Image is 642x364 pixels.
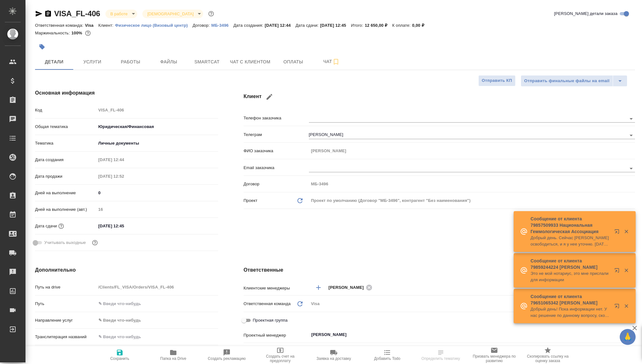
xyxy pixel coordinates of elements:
button: Добавить тэг [35,40,49,54]
a: Физическое лицо (Визовый центр) [115,22,193,28]
input: Пустое поле [96,205,218,214]
span: Призвать менеджера по развитию [471,354,517,363]
span: Отправить финальные файлы на email [524,77,610,85]
p: Тематика [35,140,96,146]
div: Visa [309,298,635,309]
p: Дата сдачи: [296,23,320,28]
p: Телеграм [244,132,309,138]
p: Проектный менеджер [244,332,309,339]
p: Ответственная команда: [35,23,85,28]
input: Пустое поле [309,179,635,189]
div: ✎ Введи что-нибудь [98,317,210,324]
input: ✎ Введи что-нибудь [96,299,218,308]
input: Пустое поле [96,282,218,292]
span: Отправить КП [482,77,512,84]
p: Проект [244,197,258,204]
input: ✎ Введи что-нибудь [96,221,152,231]
span: Создать счет на предоплату [257,354,303,363]
button: Закрыть [620,229,633,234]
svg: Подписаться [332,58,340,66]
button: Папка на Drive [146,346,200,364]
button: Добавить Todo [360,346,414,364]
a: VISA_FL-406 [54,9,100,18]
p: Дата сдачи [35,223,57,229]
button: 0.00 RUB; [84,29,92,37]
p: Маржинальность: [35,31,71,35]
span: Услуги [77,58,108,66]
p: Ответственная команда [244,301,291,307]
button: Закрыть [620,303,633,309]
p: Email заказчика [244,165,309,171]
p: Договор [244,181,309,187]
p: Сообщение от клиента 79857509933 Национальная Геммологическая Ассоциация [531,216,610,235]
p: Дата создания: [233,23,265,28]
input: Пустое поле [96,172,152,181]
div: Юридическая/Финансовая [96,121,218,132]
button: Open [627,114,636,123]
button: Заявка на доставку [307,346,360,364]
span: Сохранить [110,356,129,361]
p: [DATE] 12:44 [265,23,296,28]
span: Детали [39,58,69,66]
span: [PERSON_NAME] [329,284,368,291]
button: Отправить финальные файлы на email [521,75,613,87]
p: Общая тематика [35,124,96,130]
input: Пустое поле [96,155,152,164]
button: Определить тематику [414,346,467,364]
button: Скопировать ссылку [44,10,52,18]
p: ФИО заказчика [244,148,309,154]
span: Создать рекламацию [208,356,246,361]
p: 100% [71,31,84,35]
input: ✎ Введи что-нибудь [96,332,218,341]
input: Пустое поле [309,146,635,155]
span: [PERSON_NAME] детали заказа [554,11,617,17]
p: Транслитерация названий [35,334,96,340]
span: Учитывать выходные [44,239,86,246]
p: Это не мой нотариус, это мне прислали для информации [531,270,610,283]
span: Папка на Drive [160,356,186,361]
input: ✎ Введи что-нибудь [96,188,218,197]
a: МБ-3496 [211,22,233,28]
p: Договор: [193,23,211,28]
div: split button [521,75,627,87]
button: Закрыть [620,268,633,273]
p: Дней на выполнение [35,190,96,196]
button: Добавить менеджера [311,280,326,295]
p: МБ-3496 [211,23,233,28]
span: Чат [316,58,347,66]
p: [DATE] 12:45 [320,23,351,28]
button: Open [627,131,636,140]
span: Добавить Todo [374,356,400,361]
p: К оплате: [392,23,412,28]
h4: Дополнительно [35,266,218,274]
span: Заявка на доставку [317,356,351,361]
button: Создать рекламацию [200,346,253,364]
button: Если добавить услуги и заполнить их объемом, то дата рассчитается автоматически [57,222,65,230]
h4: Клиент [244,89,635,104]
div: В работе [142,10,203,18]
button: [DEMOGRAPHIC_DATA] [146,11,196,17]
button: Выбери, если сб и вс нужно считать рабочими днями для выполнения заказа. [91,239,99,247]
p: Сообщение от клиента 79859244224 [PERSON_NAME] [531,258,610,270]
p: Visa [85,23,98,28]
p: Путь [35,301,96,307]
span: Проектная группа [253,317,288,324]
button: Open [627,164,636,173]
span: Оплаты [278,58,309,66]
h4: Ответственные [244,266,635,274]
div: Проект по умолчанию (Договор "МБ-3496", контрагент "Без наименования") [309,195,635,206]
p: Направление услуг [35,317,96,324]
div: ✎ Введи что-нибудь [96,315,218,326]
p: Клиент: [98,23,115,28]
p: Физическое лицо (Визовый центр) [115,23,193,28]
p: Добрый день. Сейчас [PERSON_NAME] освободиться, и я у нее уточню. [DATE] пришлем [531,235,610,247]
button: Сохранить [93,346,146,364]
p: 12 650,00 ₽ [365,23,392,28]
input: Пустое поле [96,105,218,115]
button: Открыть в новой вкладке [610,300,626,315]
p: Дата продажи [35,173,96,180]
button: Открыть в новой вкладке [610,225,626,240]
h4: Основная информация [35,89,218,97]
p: Дней на выполнение (авт.) [35,206,96,213]
div: В работе [105,10,137,18]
